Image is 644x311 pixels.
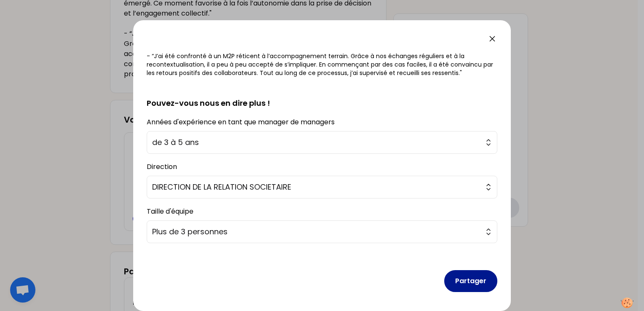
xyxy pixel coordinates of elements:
label: Années d'expérience en tant que manager de managers [147,117,335,127]
button: de 3 à 5 ans [147,131,497,154]
label: Direction [147,162,177,172]
button: DIRECTION DE LA RELATION SOCIETAIRE [147,176,497,198]
h2: Pouvez-vous nous en dire plus ! [147,84,497,109]
button: Partager [444,270,497,292]
span: DIRECTION DE LA RELATION SOCIETAIRE [152,181,480,193]
span: Plus de 3 personnes [152,226,480,238]
span: de 3 à 5 ans [152,137,480,148]
button: Plus de 3 personnes [147,220,497,243]
label: Taille d'équipe [147,206,193,216]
